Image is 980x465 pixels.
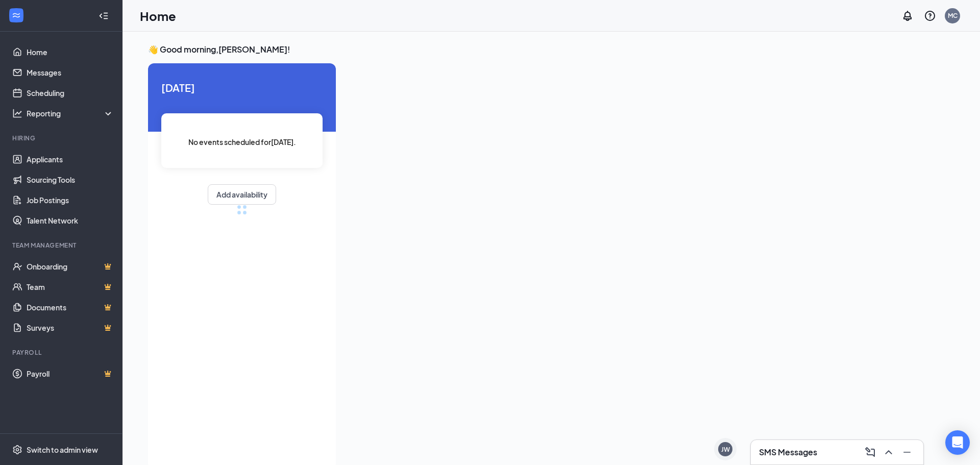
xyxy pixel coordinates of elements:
div: MC [948,11,958,20]
button: Minimize [899,444,915,460]
a: Home [27,42,114,62]
svg: Settings [12,445,22,455]
div: JW [721,445,730,454]
span: [DATE] [161,80,323,95]
div: Hiring [12,134,112,142]
a: TeamCrown [27,277,114,297]
h3: 👋 Good morning, [PERSON_NAME] ! [148,44,916,55]
a: Job Postings [27,190,114,210]
a: OnboardingCrown [27,256,114,277]
h3: SMS Messages [759,447,817,458]
div: loading meetings... [237,205,247,215]
svg: Minimize [901,446,913,458]
svg: Collapse [99,11,109,21]
a: Talent Network [27,210,114,231]
div: Reporting [27,108,114,118]
a: SurveysCrown [27,317,114,338]
a: Applicants [27,149,114,169]
a: DocumentsCrown [27,297,114,317]
div: Team Management [12,241,112,250]
svg: Analysis [12,108,22,118]
a: PayrollCrown [27,363,114,384]
a: Scheduling [27,83,114,103]
a: Sourcing Tools [27,169,114,190]
div: Payroll [12,348,112,357]
span: No events scheduled for [DATE] . [188,136,296,148]
svg: WorkstreamLogo [11,10,21,20]
svg: ChevronUp [883,446,895,458]
h1: Home [140,7,176,25]
a: Messages [27,62,114,83]
svg: ComposeMessage [864,446,876,458]
button: ComposeMessage [862,444,878,460]
button: Add availability [208,184,276,205]
svg: QuestionInfo [924,10,936,22]
button: ChevronUp [880,444,897,460]
div: Open Intercom Messenger [945,430,970,455]
svg: Notifications [901,10,914,22]
div: Switch to admin view [27,445,98,455]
